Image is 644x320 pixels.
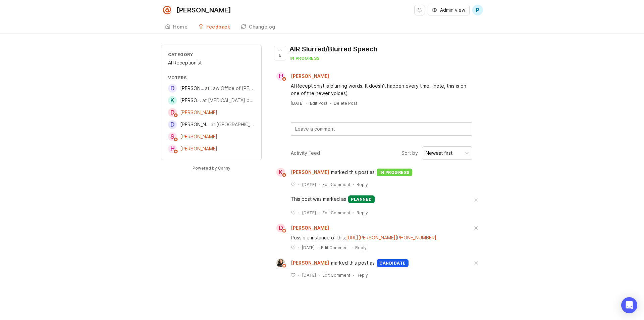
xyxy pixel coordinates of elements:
[289,55,378,61] div: in progress
[274,46,286,60] button: 6
[317,245,318,250] div: ·
[192,164,231,172] a: Powered by Canny
[168,84,177,93] div: D
[289,44,378,54] div: AIR Slurred/Blurred Speech
[322,210,350,216] div: Edit Comment
[168,132,177,141] div: S
[291,259,329,267] span: [PERSON_NAME]
[168,132,217,141] a: S[PERSON_NAME]
[322,272,350,278] div: Edit Comment
[291,101,304,106] time: [DATE]
[310,100,327,106] div: Edit Post
[272,168,331,177] a: K[PERSON_NAME]
[306,100,307,106] div: ·
[168,52,255,57] div: Category
[173,137,178,142] img: member badge
[168,96,177,105] div: K
[426,149,452,157] div: Newest first
[355,245,367,250] div: Reply
[357,182,368,187] div: Reply
[173,149,178,154] img: member badge
[291,169,329,176] span: [PERSON_NAME]
[334,100,357,106] div: Delete Post
[319,210,320,216] div: ·
[330,100,331,106] div: ·
[176,7,231,13] div: [PERSON_NAME]
[291,149,320,157] div: Activity Feed
[291,82,472,97] div: AI Receptionist is blurring words. It doesn't happen every time. (note, this is on one of the new...
[302,273,316,278] time: [DATE]
[357,272,368,278] div: Reply
[168,108,177,117] div: D
[194,20,234,34] a: Feedback
[302,210,316,215] time: [DATE]
[331,169,375,176] span: marked this post as
[161,4,173,16] img: Smith.ai logo
[401,149,418,157] span: Sort by
[282,263,287,268] img: member badge
[302,245,315,250] time: [DATE]
[237,20,279,34] a: Changelog
[276,72,285,81] div: H
[321,245,349,250] div: Edit Comment
[298,210,299,216] div: ·
[353,182,354,187] div: ·
[173,25,187,29] div: Home
[322,182,350,187] div: Edit Comment
[161,20,192,34] a: Home
[357,210,368,216] div: Reply
[202,97,255,104] div: at [MEDICAL_DATA] by [PERSON_NAME]
[319,182,320,187] div: ·
[291,73,329,79] span: [PERSON_NAME]
[353,272,354,278] div: ·
[276,259,285,267] img: Ysabelle Eugenio
[282,173,287,178] img: member badge
[302,182,316,187] time: [DATE]
[282,77,287,82] img: member badge
[276,224,285,232] div: D
[353,210,354,216] div: ·
[298,245,299,250] div: ·
[276,168,285,177] div: K
[377,169,412,176] div: in progress
[319,272,320,278] div: ·
[249,25,275,29] div: Changelog
[168,144,177,153] div: H
[180,122,217,127] span: [PERSON_NAME]
[180,134,217,139] span: [PERSON_NAME]
[168,108,217,117] a: D[PERSON_NAME]
[168,84,255,93] a: D[PERSON_NAME]at Law Office of [PERSON_NAME]
[180,97,217,103] span: [PERSON_NAME]
[211,121,255,128] div: at [GEOGRAPHIC_DATA]
[298,182,299,187] div: ·
[168,120,177,129] div: D
[348,195,375,203] div: planned
[180,85,217,91] span: [PERSON_NAME]
[291,234,472,241] div: Possible instance of this:
[168,144,217,153] a: H[PERSON_NAME]
[352,245,353,250] div: ·
[168,96,255,105] a: K[PERSON_NAME]at [MEDICAL_DATA] by [PERSON_NAME]
[346,235,436,240] a: [URL][PERSON_NAME][PHONE_NUMBER]
[291,225,329,231] span: [PERSON_NAME]
[180,109,217,115] span: [PERSON_NAME]
[173,113,178,118] img: member badge
[272,72,334,81] a: H[PERSON_NAME]
[428,5,470,15] button: Admin view
[168,120,255,129] a: D[PERSON_NAME]at [GEOGRAPHIC_DATA]
[331,259,375,267] span: marked this post as
[168,75,255,81] div: Voters
[414,5,425,15] button: Notifications
[180,146,217,151] span: [PERSON_NAME]
[298,272,299,278] div: ·
[168,59,255,66] div: AI Receptionist
[205,85,255,92] div: at Law Office of [PERSON_NAME]
[272,224,329,232] a: D[PERSON_NAME]
[377,259,409,267] div: candidate
[291,195,346,203] span: This post was marked as
[206,25,230,29] div: Feedback
[476,6,479,14] span: P
[472,5,483,15] button: P
[291,100,304,106] a: [DATE]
